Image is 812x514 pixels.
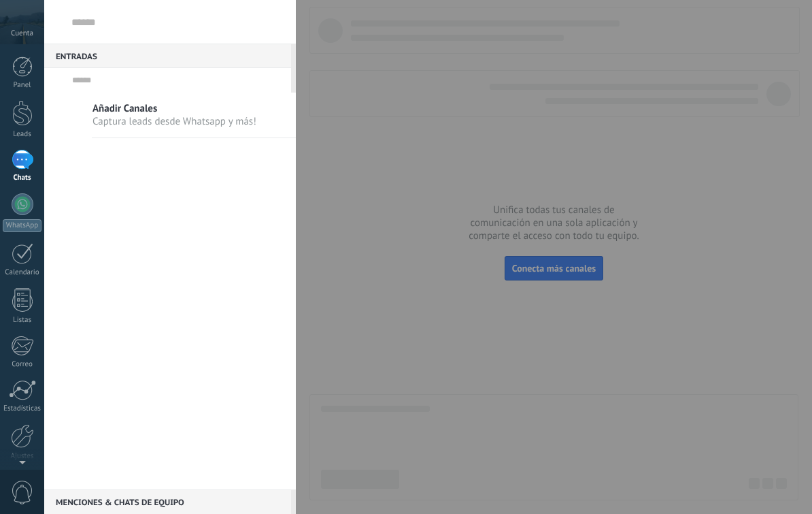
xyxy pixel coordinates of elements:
[92,115,256,128] span: Captura leads desde Whatsapp y más!
[262,68,291,93] button: Más
[3,219,41,232] div: WhatsApp
[3,316,42,325] div: Listas
[3,268,42,277] div: Calendario
[92,102,256,115] span: Añadir Canales
[11,29,33,38] span: Cuenta
[3,81,42,90] div: Panel
[44,44,291,68] div: Entradas
[44,489,291,514] div: Menciones & Chats de equipo
[3,404,42,413] div: Estadísticas
[3,174,42,182] div: Chats
[3,360,42,369] div: Correo
[3,130,42,139] div: Leads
